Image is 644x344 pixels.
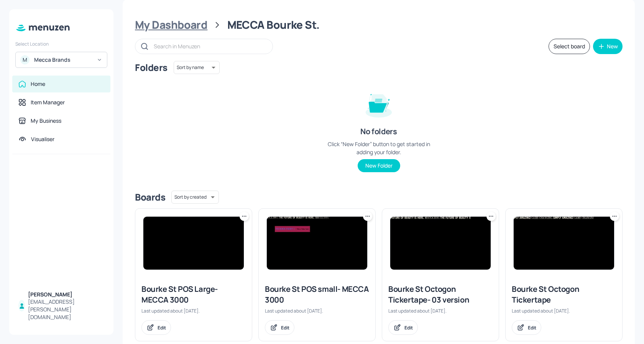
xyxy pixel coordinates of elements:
[135,191,165,203] div: Boards
[321,140,436,156] div: Click “New Folder” button to get started in adding your folder.
[607,44,618,49] div: New
[390,217,491,270] img: 2025-08-06-1754462100483jvj1c9s92kq.jpeg
[227,18,320,32] div: MECCA Bourke St.
[31,117,61,125] div: My Business
[158,324,166,331] div: Edit
[528,324,536,331] div: Edit
[512,308,616,314] div: Last updated about [DATE].
[143,217,244,270] img: 2025-08-07-1754545079929e4le872z77g.jpeg
[267,217,367,270] img: 2025-08-07-1754548482529yr91a2ofs4h.jpeg
[512,284,616,305] div: Bourke St Octogon Tickertape
[31,80,45,88] div: Home
[388,308,493,314] div: Last updated about [DATE].
[360,126,397,137] div: No folders
[388,284,493,305] div: Bourke St Octogon Tickertape- 03 version
[265,284,369,305] div: Bourke St POS small- MECCA 3000
[514,217,614,270] img: 2025-08-05-1754362278514qlvgptahdv.jpeg
[141,308,246,314] div: Last updated about [DATE].
[549,39,590,54] button: Select board
[135,18,207,32] div: My Dashboard
[135,61,168,74] div: Folders
[141,284,246,305] div: Bourke St POS Large- MECCA 3000
[28,291,104,298] div: [PERSON_NAME]
[404,324,413,331] div: Edit
[154,41,265,52] input: Search in Menuzen
[28,298,104,321] div: [EMAIL_ADDRESS][PERSON_NAME][DOMAIN_NAME]
[358,159,400,172] button: New Folder
[281,324,289,331] div: Edit
[360,85,398,123] img: folder-empty
[171,189,219,205] div: Sort by created
[593,39,623,54] button: New
[265,308,369,314] div: Last updated about [DATE].
[31,135,54,143] div: Visualiser
[174,60,220,75] div: Sort by name
[20,55,30,64] div: M
[31,99,65,106] div: Item Manager
[34,56,92,64] div: Mecca Brands
[15,41,107,47] div: Select Location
